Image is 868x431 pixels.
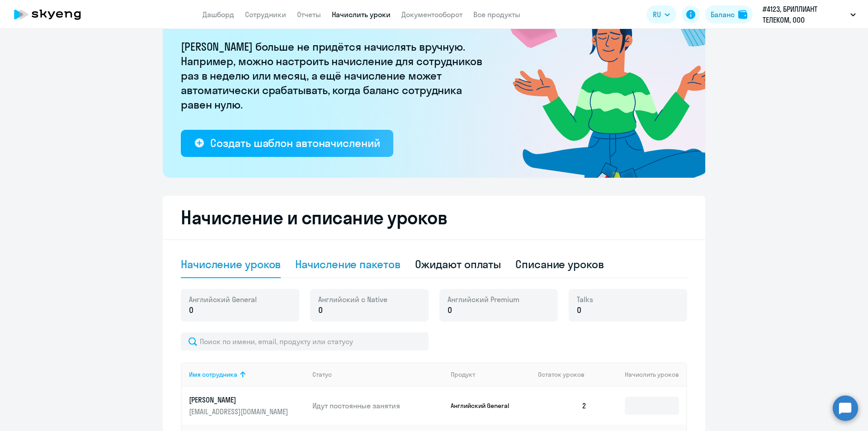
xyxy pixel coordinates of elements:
[181,332,429,350] input: Поиск по имени, email, продукту или статусу
[189,370,305,379] div: Имя сотрудника
[594,362,686,387] th: Начислить уроков
[189,304,193,316] span: 0
[210,136,380,150] div: Создать шаблон автоначислений
[451,370,475,379] div: Продукт
[189,395,305,417] a: [PERSON_NAME][EMAIL_ADDRESS][DOMAIN_NAME]
[189,294,257,304] span: Английский General
[538,370,585,379] span: Остаток уроков
[332,10,391,19] a: Начислить уроки
[577,294,593,304] span: Talks
[401,10,462,19] a: Документооборот
[515,257,604,271] div: Списание уроков
[531,387,594,425] td: 2
[297,10,321,19] a: Отчеты
[758,4,860,25] button: #4123, БРИЛЛИАНТ ТЕЛЕКОМ, ООО
[189,395,290,405] p: [PERSON_NAME]
[448,294,519,304] span: Английский Premium
[577,304,581,316] span: 0
[295,257,400,271] div: Начисление пакетов
[181,130,393,157] button: Создать шаблон автоначислений
[203,10,234,19] a: Дашборд
[448,304,452,316] span: 0
[312,370,443,379] div: Статус
[538,370,594,379] div: Остаток уроков
[705,5,753,24] button: Балансbalance
[189,370,237,379] div: Имя сотрудника
[312,370,332,379] div: Статус
[451,402,519,410] p: Английский General
[181,39,488,112] p: [PERSON_NAME] больше не придётся начислять вручную. Например, можно настроить начисление для сотр...
[181,207,687,228] h2: Начисление и списание уроков
[245,10,286,19] a: Сотрудники
[653,9,661,20] span: RU
[189,407,290,417] p: [EMAIL_ADDRESS][DOMAIN_NAME]
[646,5,676,24] button: RU
[473,10,520,19] a: Все продукты
[312,401,443,411] p: Идут постоянные занятия
[415,257,501,271] div: Ожидают оплаты
[763,4,847,25] p: #4123, БРИЛЛИАНТ ТЕЛЕКОМ, ООО
[318,294,387,304] span: Английский с Native
[181,257,281,271] div: Начисление уроков
[318,304,323,316] span: 0
[451,370,531,379] div: Продукт
[711,9,735,20] div: Баланс
[738,10,747,19] img: balance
